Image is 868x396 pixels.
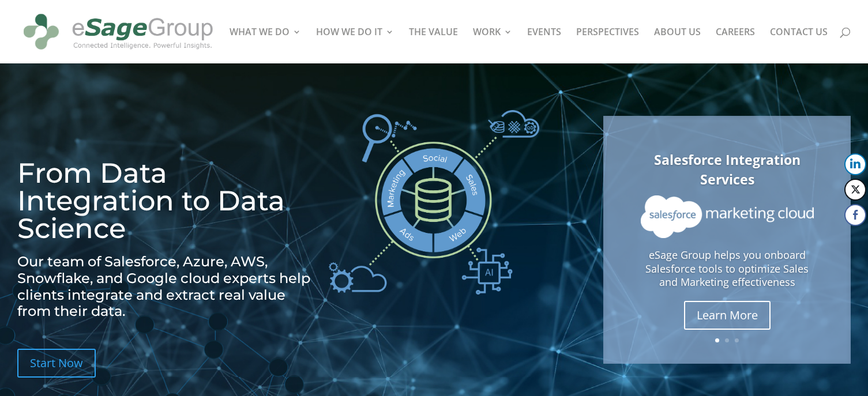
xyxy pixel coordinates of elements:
a: PERSPECTIVES [576,28,639,63]
button: LinkedIn Share [844,153,866,175]
button: Twitter Share [844,179,866,201]
img: eSage Group [20,5,217,59]
a: WHAT WE DO [230,28,301,63]
a: Learn More [684,301,771,330]
a: EVENTS [527,28,561,63]
a: Start Now [17,349,96,378]
a: 2 [725,338,729,342]
a: CAREERS [716,28,755,63]
a: CONTACT US [770,28,828,63]
a: 1 [715,338,719,342]
a: WORK [473,28,512,63]
p: eSage Group helps you onboard Salesforce tools to optimize Sales and Marketing effectiveness [636,248,818,289]
h2: Our team of Salesforce, Azure, AWS, Snowflake, and Google cloud experts help clients integrate an... [17,254,314,326]
a: 3 [735,338,739,342]
a: Salesforce Integration Services [654,150,801,189]
a: THE VALUE [409,28,458,63]
a: ABOUT US [654,28,701,63]
h1: From Data Integration to Data Science [17,159,314,248]
a: HOW WE DO IT [316,28,394,63]
button: Facebook Share [844,204,866,226]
